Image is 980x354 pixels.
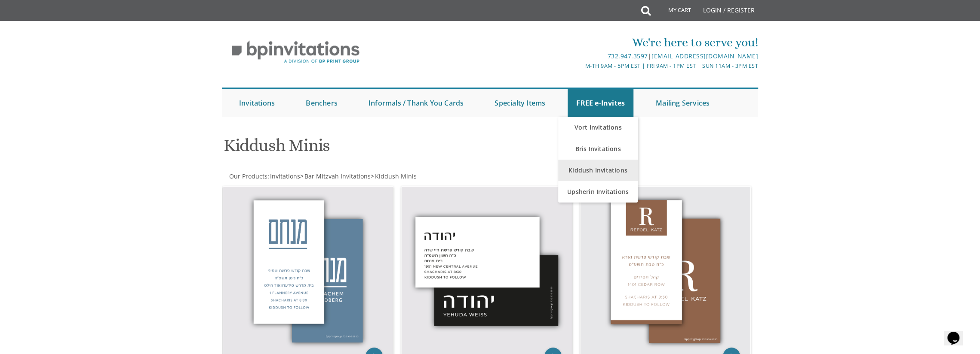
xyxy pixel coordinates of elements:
a: 732.947.3597 [607,52,648,60]
a: My Cart [650,1,697,22]
span: Bar Mitzvah Invitations [304,172,371,180]
div: | [401,51,758,61]
img: BP Invitation Loft [222,34,369,70]
a: Kiddush Invitations [558,160,638,181]
a: Specialty Items [486,89,554,117]
h1: Kiddush Minis [224,136,574,161]
a: Bris Invitations [558,138,638,160]
a: Invitations [269,172,300,180]
a: Bar Mitzvah Invitations [304,172,371,180]
div: : [222,172,490,181]
a: Our Products [228,172,267,180]
div: We're here to serve you! [401,34,758,51]
a: Upsherin Invitations [558,181,638,203]
div: M-Th 9am - 5pm EST | Fri 9am - 1pm EST | Sun 11am - 3pm EST [401,61,758,70]
a: FREE e-Invites [568,89,633,117]
span: Invitations [270,172,300,180]
a: Kiddush Minis [374,172,417,180]
a: [EMAIL_ADDRESS][DOMAIN_NAME] [651,52,758,60]
a: Informals / Thank You Cards [360,89,472,117]
a: Benchers [297,89,346,117]
span: > [300,172,371,180]
a: Invitations [230,89,283,117]
a: Vort Invitations [558,117,638,138]
span: > [371,172,417,180]
iframe: chat widget [944,320,971,345]
span: Kiddush Minis [375,172,417,180]
a: Mailing Services [647,89,718,117]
